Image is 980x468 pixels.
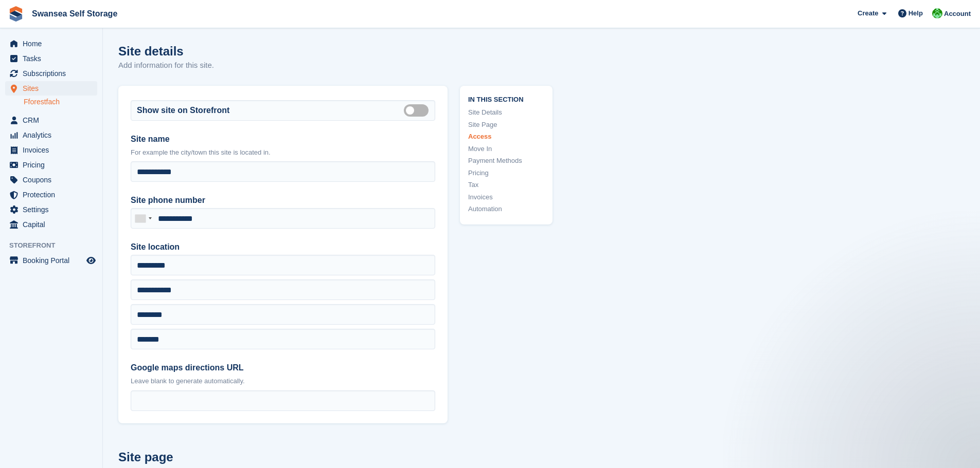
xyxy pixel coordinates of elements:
a: Site Details [468,107,544,118]
a: Access [468,132,544,142]
a: Automation [468,204,544,214]
span: Protection [23,188,84,202]
span: Booking Portal [23,253,84,268]
span: Create [858,8,878,18]
a: Site Page [468,120,544,130]
span: Pricing [23,158,84,172]
span: Account [944,9,971,19]
a: menu [5,173,97,187]
span: Subscriptions [23,66,84,81]
label: Google maps directions URL [131,362,435,374]
a: Preview store [85,254,97,267]
span: Home [23,36,84,51]
span: Tasks [23,51,84,66]
a: menu [5,217,97,232]
label: Site name [131,133,435,145]
span: Capital [23,217,84,232]
a: menu [5,113,97,127]
label: Site phone number [131,194,435,207]
p: Leave blank to generate automatically. [131,376,435,386]
span: Invoices [23,143,84,157]
label: Site location [131,241,435,253]
img: Andrew Robbins [932,8,942,18]
a: Move In [468,144,544,154]
span: Help [908,8,923,18]
span: Analytics [23,128,84,142]
img: stora-icon-8386f47178a22dfd0bd8f6a31ec36ba5ce8667c1dd55bd0f319d3a0aa187defe.svg [8,6,24,22]
a: menu [5,188,97,202]
span: Storefront [9,240,102,251]
a: Swansea Self Storage [28,5,121,22]
a: Invoices [468,192,544,202]
span: Settings [23,202,84,217]
span: Sites [23,81,84,96]
a: Payment Methods [468,156,544,166]
a: menu [5,202,97,217]
a: Pricing [468,168,544,178]
span: Coupons [23,173,84,187]
label: Is public [404,109,433,111]
a: menu [5,51,97,66]
a: menu [5,158,97,172]
a: menu [5,128,97,142]
a: menu [5,143,97,157]
a: Fforestfach [24,97,97,107]
h1: Site details [118,44,214,58]
a: menu [5,81,97,96]
a: menu [5,66,97,81]
h2: Site page [118,448,448,466]
a: menu [5,253,97,268]
a: menu [5,36,97,51]
a: Tax [468,180,544,190]
label: Show site on Storefront [137,104,229,117]
p: Add information for this site. [118,60,214,71]
span: CRM [23,113,84,127]
p: For example the city/town this site is located in. [131,147,435,158]
span: In this section [468,94,544,104]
